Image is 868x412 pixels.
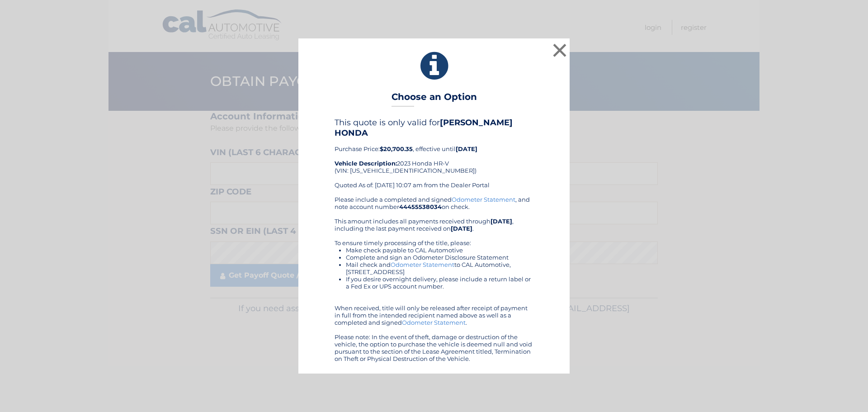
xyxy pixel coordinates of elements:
b: [DATE] [456,145,477,152]
li: Make check payable to CAL Automotive [346,246,533,254]
li: If you desire overnight delivery, please include a return label or a Fed Ex or UPS account number. [346,275,533,290]
strong: Vehicle Description: [335,160,397,167]
a: Odometer Statement [452,196,515,203]
li: Mail check and to CAL Automotive, [STREET_ADDRESS] [346,261,533,275]
a: Odometer Statement [391,261,454,268]
b: $20,700.35 [380,145,413,152]
li: Complete and sign an Odometer Disclosure Statement [346,254,533,261]
button: × [551,41,569,59]
b: [PERSON_NAME] HONDA [335,118,513,137]
h3: Choose an Option [392,91,477,107]
h4: This quote is only valid for [335,118,533,137]
b: [DATE] [451,225,472,232]
div: Please include a completed and signed , and note account number on check. This amount includes al... [335,196,533,362]
b: [DATE] [491,218,512,225]
div: Purchase Price: , effective until 2023 Honda HR-V (VIN: [US_VEHICLE_IDENTIFICATION_NUMBER]) Quote... [335,118,533,195]
a: Odometer Statement [402,319,466,326]
b: 44455538034 [399,203,442,210]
